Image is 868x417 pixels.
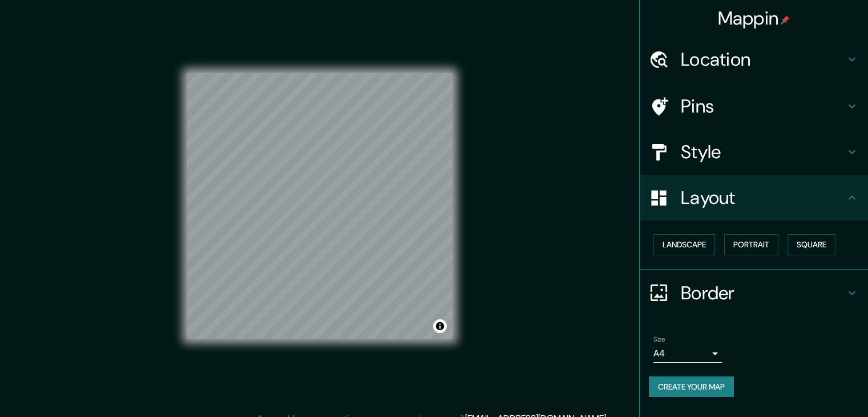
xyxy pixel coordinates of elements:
[187,73,453,339] canvas: Map
[718,7,790,30] h4: Mappin
[640,37,868,82] div: Location
[766,372,855,404] iframe: Help widget launcher
[653,334,665,344] label: Size
[681,95,845,118] h4: Pins
[649,376,734,398] button: Create your map
[640,175,868,220] div: Layout
[781,15,790,25] img: pin-icon.png
[724,234,778,255] button: Portrait
[640,129,868,175] div: Style
[640,270,868,316] div: Border
[681,48,845,71] h4: Location
[681,141,845,163] h4: Style
[681,186,845,209] h4: Layout
[653,344,722,363] div: A4
[640,83,868,129] div: Pins
[653,234,715,255] button: Landscape
[433,319,447,333] button: Toggle attribution
[681,282,845,304] h4: Border
[788,234,835,255] button: Square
